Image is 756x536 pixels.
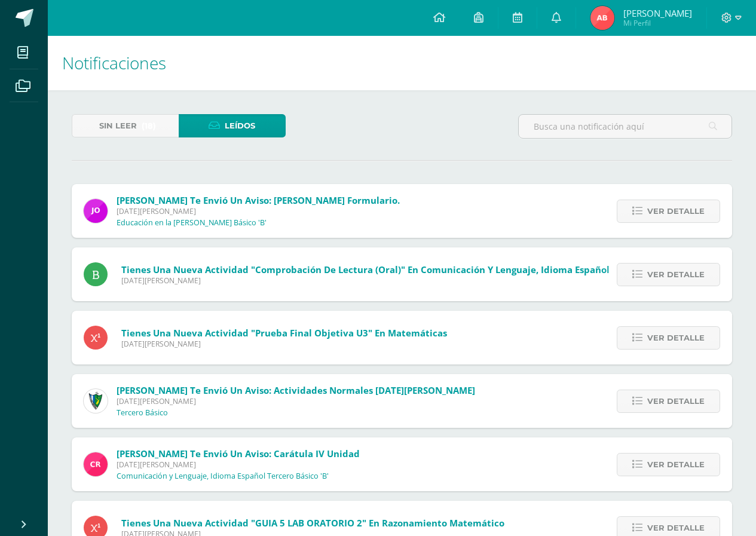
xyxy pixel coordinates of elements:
[519,115,731,138] input: Busca una notificación aquí
[117,448,360,460] span: [PERSON_NAME] te envió un aviso: Carátula IV unidad
[647,454,705,476] span: Ver detalle
[623,18,692,28] span: Mi Perfil
[117,471,329,481] p: Comunicación y Lenguaje, Idioma Español Tercero Básico 'B'
[117,396,475,406] span: [DATE][PERSON_NAME]
[117,218,267,228] p: Educación en la [PERSON_NAME] Básico 'B'
[121,275,610,286] span: [DATE][PERSON_NAME]
[647,327,705,349] span: Ver detalle
[117,384,475,396] span: [PERSON_NAME] te envió un aviso: Actividades Normales [DATE][PERSON_NAME]
[590,6,614,30] img: 4d02aca4b8736f3aa5feb8509ec4d0d3.png
[117,460,360,470] span: [DATE][PERSON_NAME]
[225,115,255,137] span: Leídos
[142,115,156,137] span: (18)
[84,452,108,476] img: ab28fb4d7ed199cf7a34bbef56a79c5b.png
[121,517,504,529] span: Tienes una nueva actividad "GUIA 5 LAB ORATORIO 2" En Razonamiento Matemático
[117,194,400,206] span: [PERSON_NAME] te envió un aviso: [PERSON_NAME] formulario.
[99,115,137,137] span: Sin leer
[179,114,286,137] a: Leídos
[121,327,447,339] span: Tienes una nueva actividad "Prueba final objetiva U3" En Matemáticas
[121,339,447,349] span: [DATE][PERSON_NAME]
[72,114,179,137] a: Sin leer(18)
[117,206,400,216] span: [DATE][PERSON_NAME]
[647,264,705,286] span: Ver detalle
[647,390,705,412] span: Ver detalle
[121,264,610,275] span: Tienes una nueva actividad "Comprobación de lectura (oral)" En Comunicación y Lenguaje, Idioma Es...
[84,199,108,223] img: 6614adf7432e56e5c9e182f11abb21f1.png
[623,7,692,19] span: [PERSON_NAME]
[84,389,108,413] img: 9f174a157161b4ddbe12118a61fed988.png
[647,200,705,222] span: Ver detalle
[117,408,168,418] p: Tercero Básico
[62,51,166,74] span: Notificaciones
